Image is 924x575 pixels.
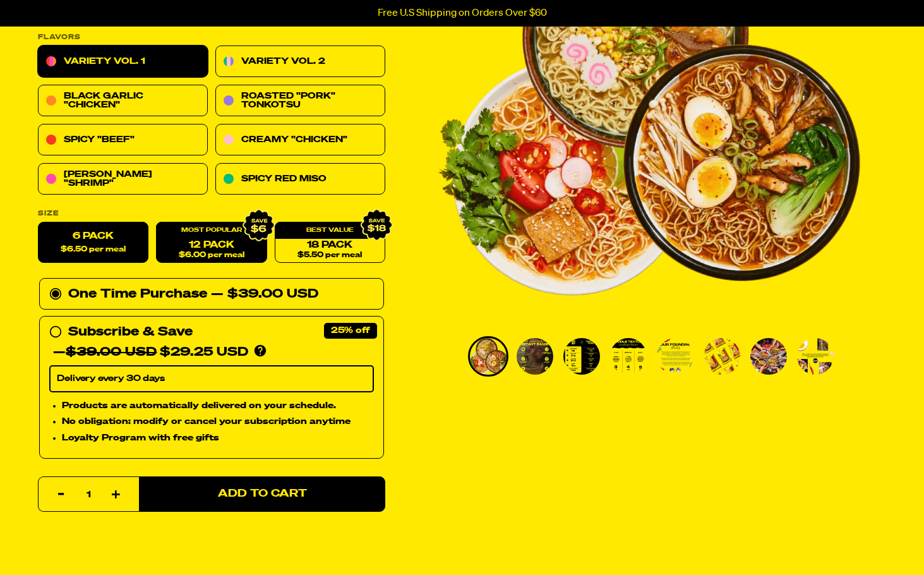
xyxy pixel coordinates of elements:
[38,222,148,263] label: 6 Pack
[378,8,547,19] p: Free U.S Shipping on Orders Over $60
[797,338,834,375] img: Variety Vol. 1
[62,399,374,413] li: Products are automatically delivered on your schedule.
[38,46,208,78] a: Variety Vol. 1
[211,284,318,305] div: — $39.00 USD
[470,338,507,375] img: Variety Vol. 1
[217,489,306,500] span: Add to Cart
[53,342,248,363] div: — $29.25 USD
[62,432,374,445] li: Loyalty Program with free gifts
[274,222,385,263] a: 18 Pack$5.50 per meal
[38,85,208,117] a: Black Garlic "Chicken"
[178,251,244,260] span: $6.00 per meal
[563,338,600,375] img: Variety Vol. 1
[748,336,789,377] li: Go to slide 7
[215,164,385,195] a: Spicy Red Miso
[702,336,742,377] li: Go to slide 6
[657,338,693,375] img: Variety Vol. 1
[515,336,555,377] li: Go to slide 2
[38,34,385,41] p: Flavors
[215,85,385,117] a: Roasted "Pork" Tonkotsu
[66,346,157,359] del: $39.00 USD
[156,222,267,263] a: 12 Pack$6.00 per meal
[139,476,385,512] button: Add to Cart
[46,477,131,512] input: quantity
[38,124,208,156] a: Spicy "Beef"
[750,338,787,375] img: Variety Vol. 1
[795,336,836,377] li: Go to slide 8
[297,251,362,260] span: $5.50 per meal
[610,338,647,375] img: Variety Vol. 1
[6,518,119,569] iframe: Marketing Popup
[215,46,385,78] a: Variety Vol. 2
[61,246,126,254] span: $6.50 per meal
[38,164,208,195] a: [PERSON_NAME] "Shrimp"
[655,336,695,377] li: Go to slide 5
[62,415,374,429] li: No obligation: modify or cancel your subscription anytime
[704,338,740,375] img: Variety Vol. 1
[561,336,602,377] li: Go to slide 3
[436,336,861,377] div: PDP main carousel thumbnails
[468,336,508,377] li: Go to slide 1
[215,124,385,156] a: Creamy "Chicken"
[49,366,374,392] select: Subscribe & Save —$39.00 USD$29.25 USD Products are automatically delivered on your schedule. No ...
[68,322,193,342] div: Subscribe & Save
[608,336,649,377] li: Go to slide 4
[517,338,553,375] img: Variety Vol. 1
[49,284,374,305] div: One Time Purchase
[38,210,385,217] label: Size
